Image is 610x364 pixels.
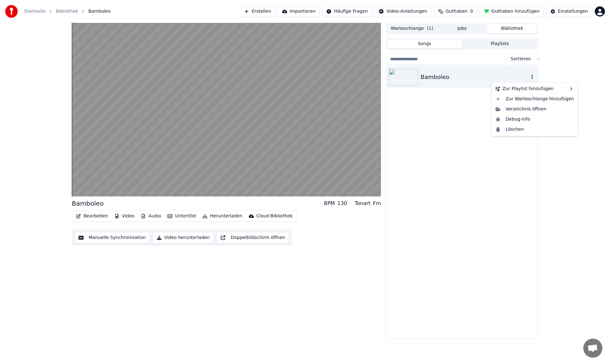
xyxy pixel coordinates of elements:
div: Fm [373,200,381,207]
span: Bamboleo [88,8,111,15]
img: youka [5,5,18,18]
button: Guthaben hinzufügen [480,6,544,17]
div: Chat öffnen [583,339,602,358]
button: Einstellungen [546,6,592,17]
div: Tonart [355,200,370,207]
nav: breadcrumb [24,8,111,15]
button: Untertitel [165,212,199,221]
div: Cloud-Bibliothek [256,213,293,219]
span: Guthaben [446,8,468,15]
div: Löschen [493,124,577,135]
div: Verzeichnis öffnen [493,104,577,114]
span: 0 [470,8,473,15]
button: Häufige Fragen [322,6,372,17]
div: BPM [324,200,335,207]
button: Doppelbildschirm öffnen [216,232,289,243]
div: Zur Playlist hinzufügen [493,84,577,94]
button: Erstellen [240,6,275,17]
span: ( 1 ) [427,25,433,32]
button: Bibliothek [487,24,537,33]
div: Debug-Info [493,114,577,124]
div: Zur Warteschlange hinzufügen [493,94,577,104]
div: 130 [337,200,347,207]
button: Playlists [462,39,537,49]
button: Guthaben0 [434,6,477,17]
button: Herunterladen [200,212,245,221]
button: Video [112,212,137,221]
button: Bearbeiten [73,212,111,221]
a: Startseite [24,8,46,15]
button: Video-Anleitungen [375,6,431,17]
a: Bibliothek [56,8,78,15]
button: Songs [387,39,462,49]
button: Jobs [437,24,487,33]
button: Audio [138,212,164,221]
div: Bamboleo [72,199,104,208]
button: Manuelle Synchronisation [74,232,150,243]
div: Bamboleo [421,73,529,82]
div: Einstellungen [558,8,588,15]
button: Warteschlange [387,24,437,33]
button: Video herunterladen [152,232,214,243]
button: Importieren [278,6,320,17]
span: Sortieren [511,56,531,62]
